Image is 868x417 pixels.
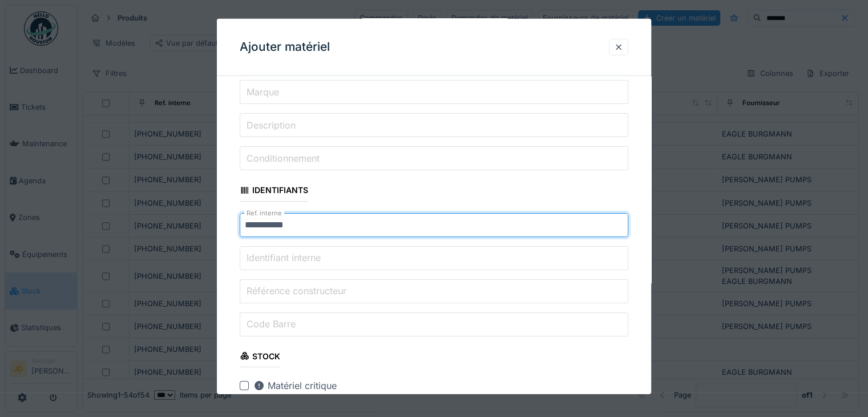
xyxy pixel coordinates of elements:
label: Ref. interne [244,208,284,218]
label: Référence constructeur [244,284,349,298]
label: Code Barre [244,317,298,331]
label: Marque [244,85,281,98]
label: Conditionnement [244,151,322,165]
div: Matériel critique [253,378,337,392]
label: Description [244,118,298,131]
div: Stock [240,347,280,367]
div: Identifiants [240,182,308,201]
label: Identifiant interne [244,251,323,264]
h3: Ajouter matériel [240,40,330,54]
